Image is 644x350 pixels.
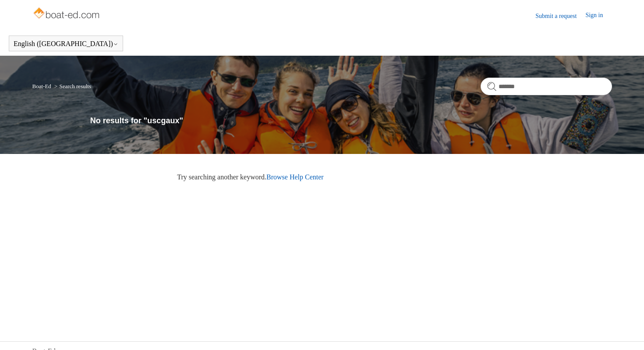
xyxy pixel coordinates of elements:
a: Sign in [585,11,612,21]
a: Boat-Ed [32,83,51,89]
img: Boat-Ed Help Center home page [32,5,102,23]
button: English ([GEOGRAPHIC_DATA]) [14,40,118,48]
a: Submit a request [535,11,585,21]
li: Boat-Ed [32,83,53,89]
p: Try searching another keyword. [177,172,612,182]
input: Search [481,78,612,95]
h1: No results for "uscgaux" [90,115,612,127]
a: Browse Help Center [266,173,324,181]
li: Search results [53,83,91,89]
div: Live chat [615,321,637,343]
